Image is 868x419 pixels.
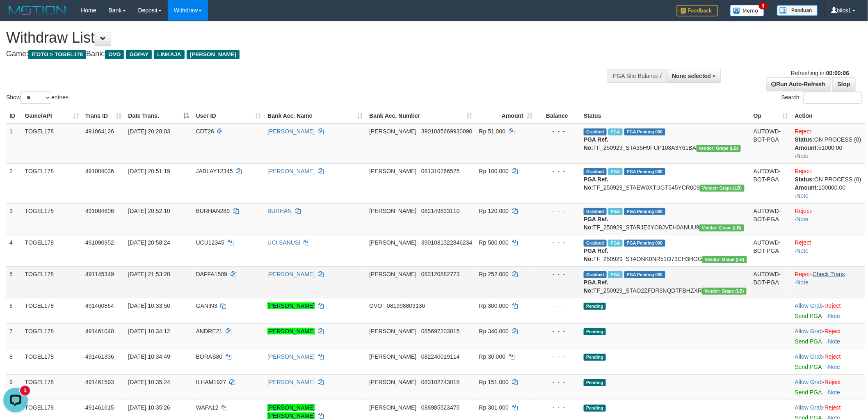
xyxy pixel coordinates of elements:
[264,108,366,124] th: Bank Acc. Name: activate to sort column ascending
[797,279,809,286] a: Note
[128,239,170,246] span: [DATE] 20:58:24
[369,379,416,385] span: [PERSON_NAME]
[580,124,750,164] td: TF_250929_STA35H9FUP108A3Y61BA
[22,235,82,266] td: TOGEL178
[826,70,849,76] strong: 00:00:06
[387,302,425,309] span: Copy 081998809136 to clipboard
[584,128,607,135] span: Grabbed
[795,144,819,151] b: Amount:
[125,108,192,124] th: Date Trans.: activate to sort column descending
[580,108,750,124] th: Status
[795,353,825,360] span: ·
[795,328,823,334] a: Allow Grab
[22,323,82,349] td: TOGEL178
[624,128,665,135] span: PGA Pending
[196,128,214,135] span: CDT26
[196,379,226,385] span: ILHAM1927
[797,192,809,199] a: Note
[479,404,509,411] span: Rp 301.000
[267,328,315,334] a: [PERSON_NAME]
[267,168,315,174] a: [PERSON_NAME]
[750,108,792,124] th: Op: activate to sort column ascending
[672,73,711,79] span: None selected
[795,176,814,183] b: Status:
[6,108,22,124] th: ID
[777,5,818,16] img: panduan.png
[539,327,577,335] div: - - -
[6,349,22,374] td: 8
[85,168,114,174] span: 491084036
[421,208,459,214] span: Copy 082149833110 to clipboard
[105,50,124,59] span: OVO
[584,354,606,361] span: Pending
[539,167,577,175] div: - - -
[267,379,315,385] a: [PERSON_NAME]
[813,271,845,277] a: Check Trans
[766,77,831,91] a: Run Auto-Refresh
[369,404,416,411] span: [PERSON_NAME]
[624,208,665,215] span: PGA Pending
[196,328,223,334] span: ANDRE21
[539,270,577,278] div: - - -
[699,224,744,231] span: Vendor URL: https://dashboard.q2checkout.com/secure
[792,163,865,203] td: · ·
[85,271,114,277] span: 491145349
[828,338,841,345] a: Note
[196,208,230,214] span: BURHAN289
[476,108,536,124] th: Amount: activate to sort column ascending
[797,153,809,159] a: Note
[795,128,811,135] a: Reject
[479,353,506,360] span: Rp 30.000
[267,353,315,360] a: [PERSON_NAME]
[6,298,22,323] td: 6
[580,203,750,235] td: TF_250929_STARJE6YO8JVEH0ANUU9
[608,128,623,135] span: Marked by bilcs1
[196,404,219,411] span: WAFA12
[825,404,841,411] a: Reject
[22,203,82,235] td: TOGEL178
[187,50,240,59] span: [PERSON_NAME]
[421,353,459,360] span: Copy 082240019114 to clipboard
[828,364,841,370] a: Note
[421,379,459,385] span: Copy 083102743018 to clipboard
[667,69,722,83] button: None selected
[795,239,811,246] a: Reject
[795,364,822,370] a: Send PGA
[421,239,473,246] span: Copy 3901081322846234 to clipboard
[196,271,227,277] span: DAFFA1509
[795,389,822,396] a: Send PGA
[85,353,114,360] span: 491461336
[6,235,22,266] td: 4
[22,163,82,203] td: TOGEL178
[126,50,152,59] span: GOPAY
[825,302,841,309] a: Reject
[479,239,509,246] span: Rp 500.000
[267,239,300,246] a: UCI SANUSI
[795,184,819,191] b: Amount:
[702,256,747,263] span: Vendor URL: https://dashboard.q2checkout.com/secure
[584,328,606,335] span: Pending
[539,127,577,135] div: - - -
[608,271,623,278] span: Marked by bilcs1
[795,404,825,411] span: ·
[421,328,459,334] span: Copy 085697203815 to clipboard
[128,328,170,334] span: [DATE] 10:34:12
[584,303,606,310] span: Pending
[369,168,416,174] span: [PERSON_NAME]
[196,168,233,174] span: JABLAY12345
[828,313,841,319] a: Note
[479,271,509,277] span: Rp 252.000
[584,168,607,175] span: Grabbed
[85,239,114,246] span: 491090952
[584,208,607,215] span: Grabbed
[6,266,22,298] td: 5
[792,349,865,374] td: ·
[479,168,509,174] span: Rp 100.000
[22,124,82,164] td: TOGEL178
[22,108,82,124] th: Game/API: activate to sort column ascending
[369,271,416,277] span: [PERSON_NAME]
[539,302,577,310] div: - - -
[128,404,170,411] span: [DATE] 10:35:26
[267,208,292,214] a: BURHAN
[479,328,509,334] span: Rp 340.000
